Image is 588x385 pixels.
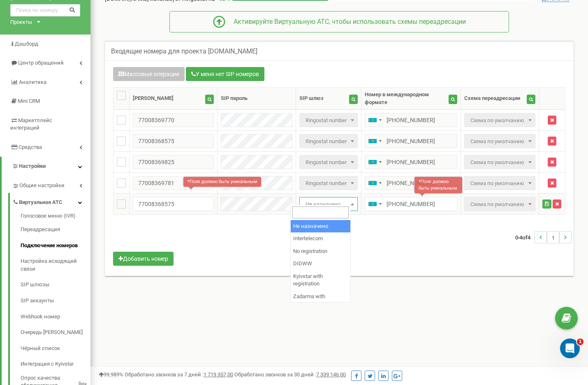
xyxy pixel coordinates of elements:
span: Дашборд [15,41,38,47]
span: Ringostat number [299,176,358,190]
input: Поиск по номеру [10,4,80,16]
span: Обработано звонков за 30 дней : [234,371,346,378]
span: Не назначено [299,197,358,211]
span: Так как продукт Виртуальная АТС отключен, все звонки будут переадресованы на резервную схему пере... [464,113,535,127]
span: Так как продукт Виртуальная АТС отключен, все звонки будут переадресованы на резервную схему пере... [464,176,535,190]
div: Схема переадресации [464,95,520,102]
span: Так как продукт Виртуальная АТС отключен, все звонки будут переадресованы на резервную схему пере... [467,178,532,189]
input: 8 (771) 000 9998 [365,197,457,211]
span: Средства [19,144,42,150]
li: Kyivstar with registration [291,270,350,290]
a: Подключение номеров [21,238,90,254]
div: Telephone country code [365,135,384,148]
span: Ringostat number [302,178,355,189]
input: 8 (771) 000 9998 [365,155,457,169]
li: DIDWW [291,257,350,270]
span: Настройки [19,163,46,169]
li: Intertelecom [291,232,350,245]
span: Так как продукт Виртуальная АТС отключен, все звонки будут переадресованы на резервную схему пере... [467,157,532,168]
input: 8 (771) 000 9998 [365,176,457,190]
u: 1 719 357,00 [204,371,233,378]
a: Виртуальная АТС [12,193,90,210]
div: SIP шлюз [299,95,324,102]
div: [PERSON_NAME] [133,95,174,102]
div: Номер в международном формате [365,91,448,106]
span: of [522,234,528,241]
li: Не назначено [291,220,350,233]
u: 7 339 146,00 [316,371,346,378]
span: 0-4 4 [515,231,535,244]
li: 1 [547,231,559,244]
nav: ... [515,223,572,252]
span: 1 [577,339,583,345]
div: *Поле должно быть уникальным [183,176,262,188]
button: Save [542,199,551,209]
a: Голосовое меню (IVR) [21,212,90,222]
span: Не назначено [302,199,355,210]
a: Очередь [PERSON_NAME] [21,325,90,341]
div: Telephone country code [365,197,384,211]
div: Проекты [10,19,32,26]
span: Так как продукт Виртуальная АТС отключен, все звонки будут переадресованы на резервную схему пере... [464,197,535,211]
span: Так как продукт Виртуальная АТС отключен, все звонки будут переадресованы на резервную схему пере... [467,115,532,126]
a: Чёрный список [21,341,90,357]
div: *Поле должно быть уникальным [414,176,463,194]
span: Так как продукт Виртуальная АТС отключен, все звонки будут переадресованы на резервную схему пере... [467,136,532,147]
span: Ringostat number [302,136,355,147]
span: Аналитика [19,79,46,85]
span: Так как продукт Виртуальная АТС отключен, все звонки будут переадресованы на резервную схему пере... [467,199,532,210]
li: Zadarma with registration [291,290,350,311]
h5: Входящие номера для проекта [DOMAIN_NAME] [111,48,257,55]
a: SIP шлюзы [21,277,90,293]
span: 99,989% [99,371,123,378]
a: Настройка исходящей связи [21,253,90,277]
input: 8 (771) 000 9998 [365,113,457,127]
span: Виртуальная АТС [19,199,63,206]
span: Ringostat number [302,115,355,126]
a: Общие настройки [12,176,90,193]
button: Удалить [553,199,561,209]
span: Так как продукт Виртуальная АТС отключен, все звонки будут переадресованы на резервную схему пере... [464,134,535,148]
a: Настройки [2,157,90,176]
input: 8 (771) 000 9998 [365,134,457,148]
div: Telephone country code [365,155,384,169]
li: No registration [291,245,350,258]
span: Ringostat number [299,113,358,127]
div: Активируйте Виртуальную АТС, чтобы использовать схемы переадресации [225,17,466,27]
iframe: Intercom live chat [560,339,580,358]
span: Центр обращений [18,60,64,66]
span: Mini CRM [18,98,40,104]
span: Общие настройки [19,182,65,190]
button: Добавить номер [113,252,174,266]
button: Массовые операции [113,67,185,81]
span: Обработано звонков за 7 дней : [125,371,233,378]
span: Ringostat number [302,157,355,168]
span: Маркетплейс интеграций [10,117,52,131]
div: Telephone country code [365,114,384,127]
span: Ringostat number [299,155,358,169]
a: Переадресация [21,222,90,238]
th: SIP пароль [218,88,296,110]
a: Webhook номер [21,309,90,325]
a: Интеграция с Kyivstar [21,356,90,372]
span: Так как продукт Виртуальная АТС отключен, все звонки будут переадресованы на резервную схему пере... [464,155,535,169]
a: SIP аккаунты [21,293,90,309]
div: Telephone country code [365,176,384,190]
span: Ringostat number [299,134,358,148]
button: У меня нет SIP номеров [186,67,264,81]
